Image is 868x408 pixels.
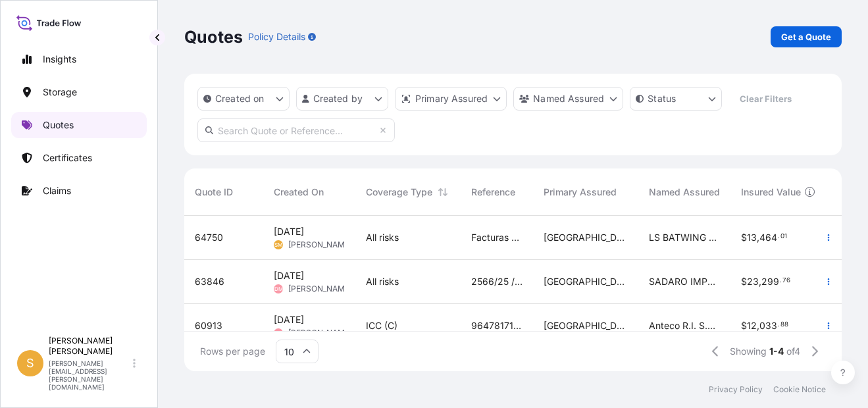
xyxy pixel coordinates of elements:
span: , [757,233,759,242]
span: [PERSON_NAME] [288,240,352,250]
p: Created on [215,92,265,105]
span: 033 [759,321,777,330]
span: $ [741,277,747,286]
button: Clear Filters [728,88,802,109]
span: , [757,321,759,330]
span: 23 [747,277,759,286]
span: Named Assured [649,186,720,199]
span: Showing [730,345,767,358]
p: Primary Assured [415,92,488,105]
input: Search Quote or Reference... [197,118,395,142]
span: Facturas 5077928689, 5077928691, 5077928696 y [PERSON_NAME]. [471,231,523,244]
span: [PERSON_NAME] [288,284,352,294]
span: 76 [782,278,790,283]
a: Storage [11,79,147,105]
span: 60913 [195,319,222,332]
span: 2566/25 // DYBDP-496 [471,275,523,288]
p: [PERSON_NAME] [PERSON_NAME] [49,336,130,357]
span: All risks [366,275,399,288]
p: Insights [43,53,76,66]
span: Created On [274,186,324,199]
span: [GEOGRAPHIC_DATA] [544,275,628,288]
span: . [780,278,782,283]
a: Privacy Policy [709,384,763,395]
button: distributor Filter options [395,87,507,111]
p: Quotes [184,26,243,47]
span: DM [274,282,283,295]
a: Insights [11,46,147,72]
span: [GEOGRAPHIC_DATA] [544,231,628,244]
span: 63846 [195,275,224,288]
span: [DATE] [274,225,304,238]
p: [PERSON_NAME][EMAIL_ADDRESS][PERSON_NAME][DOMAIN_NAME] [49,359,130,391]
p: Get a Quote [781,30,831,43]
span: Anteco R.I. S.A.C. [649,319,720,332]
span: Quote ID [195,186,233,199]
span: Primary Assured [544,186,617,199]
p: Named Assured [533,92,604,105]
span: 299 [761,277,779,286]
button: cargoOwner Filter options [513,87,623,111]
span: Insured Value [741,186,801,199]
a: Claims [11,178,147,204]
span: SM [274,238,282,251]
p: Created by [313,92,363,105]
p: Claims [43,184,71,197]
span: 64750 [195,231,223,244]
span: $ [741,233,747,242]
span: [GEOGRAPHIC_DATA] [544,319,628,332]
span: 464 [759,233,777,242]
a: Cookie Notice [773,384,826,395]
span: 96478171/96489566/96489573/96489603/96489616 [471,319,523,332]
span: Rows per page [200,345,265,358]
p: Certificates [43,151,92,165]
span: All risks [366,231,399,244]
a: Certificates [11,145,147,171]
span: [DATE] [274,269,304,282]
span: LS BATWING PERU SRL [649,231,720,244]
p: Clear Filters [740,92,792,105]
span: , [759,277,761,286]
span: $ [741,321,747,330]
span: 88 [780,322,788,327]
span: . [778,234,780,239]
span: . [778,322,780,327]
p: Quotes [43,118,74,132]
span: ICC (C) [366,319,397,332]
span: 13 [747,233,757,242]
button: createdOn Filter options [197,87,290,111]
span: SADARO IMPORT S.A.C. [649,275,720,288]
span: 01 [780,234,787,239]
p: Storage [43,86,77,99]
p: Policy Details [248,30,305,43]
span: [DATE] [274,313,304,326]
span: S [26,357,34,370]
span: Reference [471,186,515,199]
button: createdBy Filter options [296,87,388,111]
a: Get a Quote [771,26,842,47]
span: 1-4 [769,345,784,358]
span: [PERSON_NAME] [288,328,352,338]
p: Status [648,92,676,105]
span: Coverage Type [366,186,432,199]
button: Sort [435,184,451,200]
a: Quotes [11,112,147,138]
button: certificateStatus Filter options [630,87,722,111]
span: 12 [747,321,757,330]
span: of 4 [786,345,800,358]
